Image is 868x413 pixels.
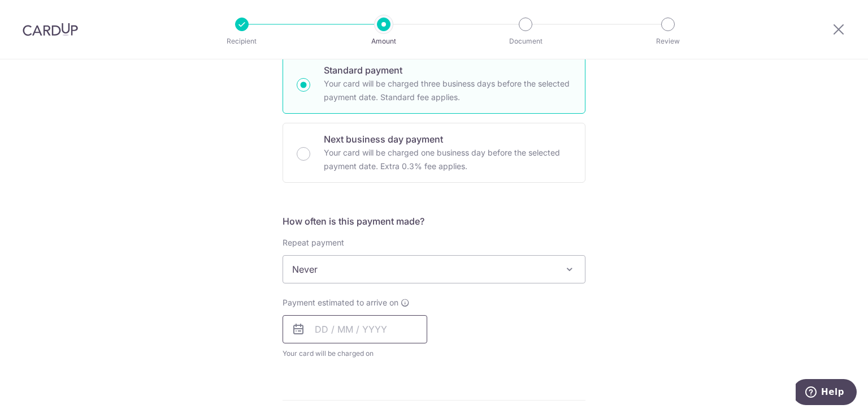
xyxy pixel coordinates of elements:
p: Review [626,36,710,47]
iframe: Opens a widget where you can find more information [796,379,857,407]
label: Repeat payment [283,237,344,248]
p: Your card will be charged three business days before the selected payment date. Standard fee appl... [324,77,571,104]
span: Your card will be charged on [283,348,427,359]
p: Next business day payment [324,132,571,146]
span: Never [283,256,585,283]
input: DD / MM / YYYY [283,315,427,343]
span: Payment estimated to arrive on [283,297,398,308]
p: Amount [342,36,426,47]
p: Recipient [200,36,284,47]
p: Document [484,36,567,47]
h5: How often is this payment made? [283,214,585,228]
img: CardUp [23,23,78,36]
span: Never [283,255,585,283]
p: Your card will be charged one business day before the selected payment date. Extra 0.3% fee applies. [324,146,571,173]
p: Standard payment [324,63,571,77]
